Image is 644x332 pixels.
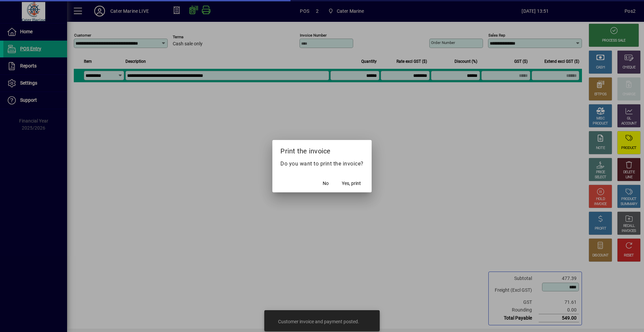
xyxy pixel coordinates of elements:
[315,178,336,190] button: No
[342,180,361,187] span: Yes, print
[272,140,372,159] h2: Print the invoice
[339,178,364,190] button: Yes, print
[323,180,329,187] span: No
[280,160,364,168] p: Do you want to print the invoice?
